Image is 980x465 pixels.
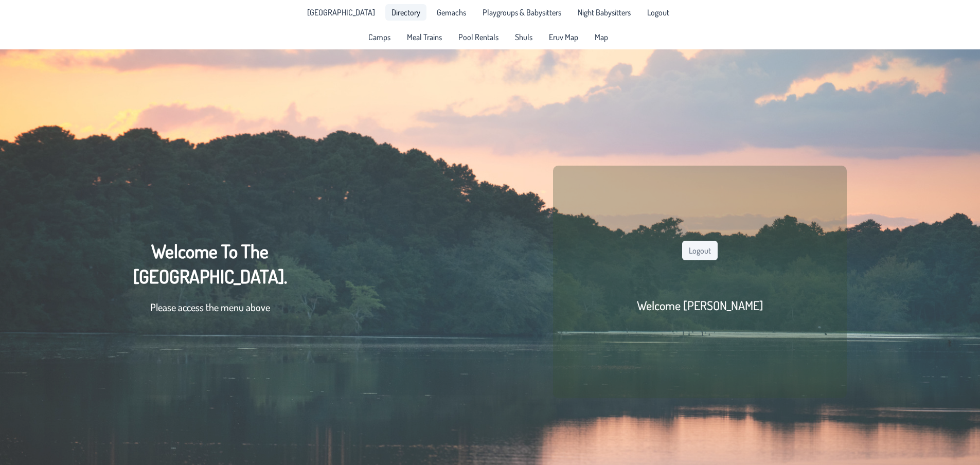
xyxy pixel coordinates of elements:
[637,297,763,313] h2: Welcome [PERSON_NAME]
[401,29,448,45] a: Meal Trains
[391,8,420,16] span: Directory
[133,239,287,325] div: Welcome To The [GEOGRAPHIC_DATA].
[682,241,718,260] button: Logout
[437,8,466,16] span: Gemachs
[307,8,375,16] span: [GEOGRAPHIC_DATA]
[431,4,472,21] a: Gemachs
[476,4,567,21] a: Playgroups & Babysitters
[589,29,614,45] a: Map
[483,8,561,16] span: Playgroups & Babysitters
[515,33,532,41] span: Shuls
[385,4,426,21] a: Directory
[641,4,675,21] li: Logout
[362,29,397,45] a: Camps
[407,33,442,41] span: Meal Trains
[578,8,631,16] span: Night Babysitters
[549,33,578,41] span: Eruv Map
[301,4,381,21] li: Pine Lake Park
[647,8,669,16] span: Logout
[301,4,381,21] a: [GEOGRAPHIC_DATA]
[368,33,390,41] span: Camps
[133,299,287,315] p: Please access the menu above
[572,4,637,21] a: Night Babysitters
[458,33,498,41] span: Pool Rentals
[452,29,505,45] a: Pool Rentals
[595,33,608,41] span: Map
[543,29,584,45] a: Eruv Map
[509,29,539,45] a: Shuls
